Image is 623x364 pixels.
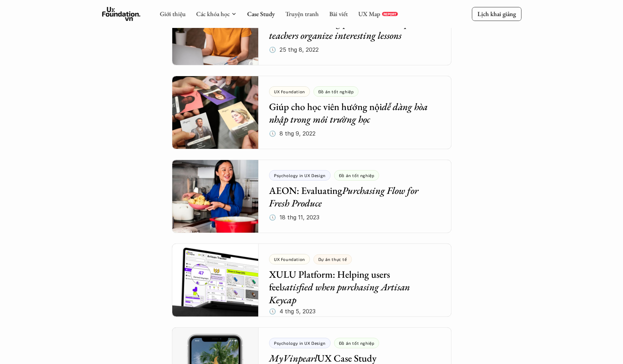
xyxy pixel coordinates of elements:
[472,7,521,21] a: Lịch khai giảng
[196,10,230,18] a: Các khóa học
[285,10,319,18] a: Truyện tranh
[172,160,451,233] a: Psychology in UX DesignĐồ án tốt nghiệpAEON: EvaluatingPurchasing Flow for Fresh Produce🕔 18 thg ...
[382,12,398,16] a: REPORT
[172,243,451,317] a: UX FoundationDự án thực tếXULU Platform: Helping users feelsatisfied when purchasing Artisan Keyc...
[477,10,516,18] p: Lịch khai giảng
[358,10,380,18] a: UX Map
[383,12,396,16] p: REPORT
[160,10,186,18] a: Giới thiệu
[329,10,348,18] a: Bài viết
[247,10,275,18] a: Case Study
[172,76,451,149] a: UX FoundationĐồ án tốt nghiệpGiúp cho học viên hướng nộidễ dàng hòa nhập trong môi trường học🕔 8 ...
